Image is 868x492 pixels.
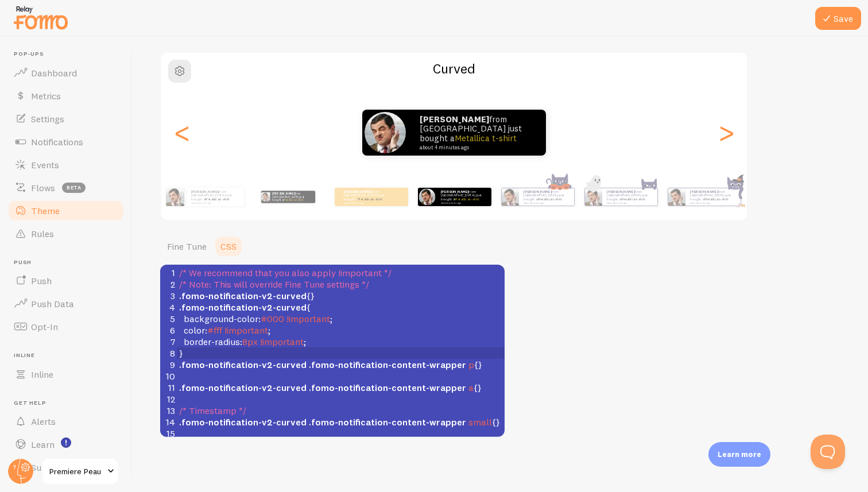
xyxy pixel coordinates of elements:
a: Metallica t-shirt [537,197,562,202]
span: Inline [14,352,125,359]
small: about 4 minutes ago [191,202,238,204]
strong: [PERSON_NAME] [690,189,718,194]
p: from [GEOGRAPHIC_DATA] just bought a [420,115,534,150]
span: Alerts [31,416,56,427]
span: {} [179,382,482,393]
div: Next slide [719,91,733,174]
span: : ; [179,313,332,324]
span: Metrics [31,90,61,102]
span: background-color [184,313,258,324]
span: .fomo-notification-v2-curved [179,382,307,393]
span: color [184,324,205,336]
span: Settings [31,113,64,125]
small: about 4 minutes ago [524,202,568,204]
strong: [PERSON_NAME] [420,114,489,125]
div: Learn more [708,442,770,467]
a: Push [7,269,125,292]
span: .fomo-notification-v2-curved [179,301,307,313]
div: 2 [160,278,177,290]
img: Fomo [418,188,435,205]
a: Opt-In [7,315,125,338]
span: Theme [31,205,60,216]
span: Push Data [31,298,74,309]
div: 6 [160,324,177,336]
small: about 4 minutes ago [690,202,735,204]
img: Fomo [365,112,406,153]
div: 4 [160,301,177,313]
strong: [PERSON_NAME] [524,189,551,194]
span: Dashboard [31,67,77,79]
img: fomo-relay-logo-orange.svg [12,3,69,32]
a: Metallica t-shirt [205,197,230,202]
span: Pop-ups [14,51,125,58]
a: Inline [7,363,125,386]
span: .fomo-notification-content-wrapper [309,359,466,370]
span: Opt-In [31,321,58,332]
div: 8 [160,347,177,359]
a: Metallica t-shirt [455,133,517,144]
img: Fomo [584,188,602,206]
span: .fomo-notification-v2-curved [179,416,307,428]
strong: [PERSON_NAME] [441,189,468,194]
span: Get Help [14,400,125,407]
a: Settings [7,107,125,130]
a: Metallica t-shirt [704,197,728,202]
small: about 4 minutes ago [441,202,486,204]
p: from [GEOGRAPHIC_DATA] just bought a [690,189,736,204]
div: Previous slide [175,91,189,174]
a: Metallica t-shirt [284,198,303,202]
img: Fomo [261,192,270,202]
span: .fomo-notification-content-wrapper [309,416,466,428]
iframe: Help Scout Beacon - Open [811,435,845,469]
span: Notifications [31,136,83,148]
p: from [GEOGRAPHIC_DATA] just bought a [272,191,311,203]
strong: [PERSON_NAME] [191,189,219,194]
span: : ; [179,336,306,347]
strong: [PERSON_NAME] [344,189,371,194]
span: .fomo-notification-v2-curved [179,290,307,301]
a: Notifications [7,130,125,153]
p: from [GEOGRAPHIC_DATA] just bought a [441,189,487,204]
a: Metallica t-shirt [621,197,645,202]
a: Metallica t-shirt [358,197,382,202]
a: Learn [7,433,125,456]
span: p [468,359,474,370]
p: from [GEOGRAPHIC_DATA] just bought a [524,189,569,204]
span: border-radius [184,336,240,347]
span: Events [31,159,59,171]
a: Dashboard [7,61,125,84]
img: Fomo [501,188,518,206]
span: !important [286,313,330,324]
span: } [179,347,183,359]
span: small [468,416,492,428]
div: 10 [160,370,177,382]
small: about 4 minutes ago [420,145,531,150]
p: from [GEOGRAPHIC_DATA] just bought a [607,189,653,204]
span: Push [31,275,52,286]
span: beta [62,183,86,193]
div: 12 [160,393,177,405]
a: Support [7,456,125,479]
span: Premiere Peau [49,464,104,478]
span: {} [179,290,315,301]
div: 7 [160,336,177,347]
span: Flows [31,182,55,193]
div: 11 [160,382,177,393]
a: Events [7,153,125,176]
span: !important [260,336,304,347]
span: /* We recommend that you also apply !important */ [179,267,392,278]
span: .fomo-notification-content-wrapper [309,382,466,393]
a: Theme [7,199,125,222]
p: from [GEOGRAPHIC_DATA] just bought a [191,189,239,204]
div: 14 [160,416,177,428]
a: CSS [214,235,243,258]
span: a [468,382,474,393]
a: Push Data [7,292,125,315]
span: !important [224,324,268,336]
span: .fomo-notification-v2-curved [179,359,307,370]
span: /* Timestamp */ [179,405,246,416]
a: Rules [7,222,125,245]
small: about 4 minutes ago [607,202,652,204]
span: Push [14,259,125,266]
span: Learn [31,439,55,450]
